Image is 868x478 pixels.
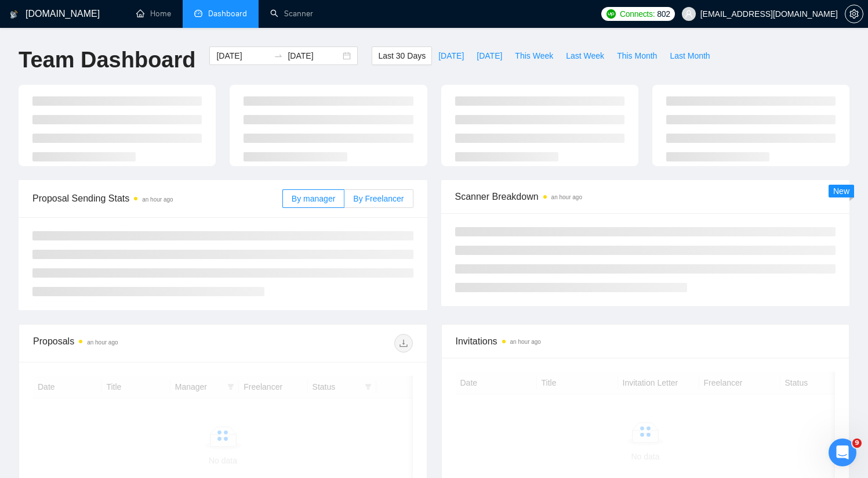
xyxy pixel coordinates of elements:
[617,49,657,62] span: This Month
[378,49,426,62] span: Last 30 Days
[456,334,836,348] span: Invitations
[477,49,502,62] span: [DATE]
[432,46,470,65] button: [DATE]
[611,46,663,65] button: This Month
[194,9,202,17] span: dashboard
[10,5,18,24] img: logo
[288,49,340,62] input: End date
[670,49,710,62] span: Last Month
[274,51,283,60] span: swap-right
[685,10,693,18] span: user
[566,49,604,62] span: Last Week
[620,8,655,20] span: Connects:
[845,9,863,19] span: setting
[509,46,560,65] button: This Week
[216,49,269,62] input: Start date
[657,8,670,20] span: 802
[136,9,171,19] a: homeHome
[142,196,173,203] time: an hour ago
[438,49,464,62] span: [DATE]
[470,46,509,65] button: [DATE]
[845,9,863,19] a: setting
[515,49,553,62] span: This Week
[852,439,862,448] span: 9
[292,194,335,203] span: By manager
[19,46,195,74] h1: Team Dashboard
[32,191,282,206] span: Proposal Sending Stats
[510,339,541,345] time: an hour ago
[87,339,118,346] time: an hour ago
[833,186,849,196] span: New
[606,9,616,19] img: upwork-logo.png
[33,334,223,353] div: Proposals
[372,46,432,65] button: Last 30 Days
[455,189,836,204] span: Scanner Breakdown
[551,194,582,200] time: an hour ago
[208,9,247,19] span: Dashboard
[270,9,313,19] a: searchScanner
[829,439,856,466] iframe: Intercom live chat
[845,5,863,23] button: setting
[560,46,611,65] button: Last Week
[353,194,404,203] span: By Freelancer
[663,46,716,65] button: Last Month
[274,51,283,60] span: to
